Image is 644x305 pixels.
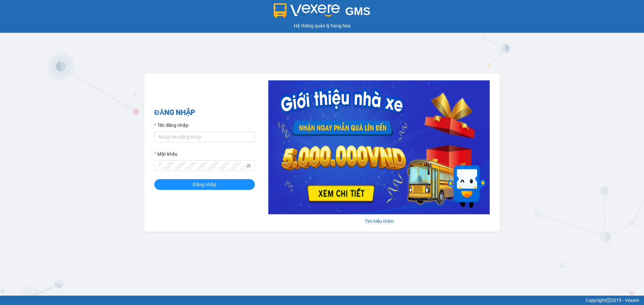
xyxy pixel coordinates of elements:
h2: ĐĂNG NHẬP [154,107,255,118]
span: eye-invisible [246,163,251,168]
span: Đăng nhập [193,181,216,188]
a: GMS [274,10,371,15]
button: Đăng nhập [154,179,255,190]
div: Tìm hiểu thêm [268,218,490,225]
img: banner-0 [268,80,490,214]
input: Mật khẩu [158,162,245,169]
label: Tên đăng nhập [154,122,189,129]
input: Tên đăng nhập [154,132,255,142]
span: copyright [606,298,611,303]
div: Hệ thống quản lý hàng hóa [2,22,642,29]
img: logo 2 [274,3,340,18]
label: Mật khẩu [154,150,177,158]
div: Copyright 2019 - Vexere [5,297,639,304]
span: GMS [345,5,370,17]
